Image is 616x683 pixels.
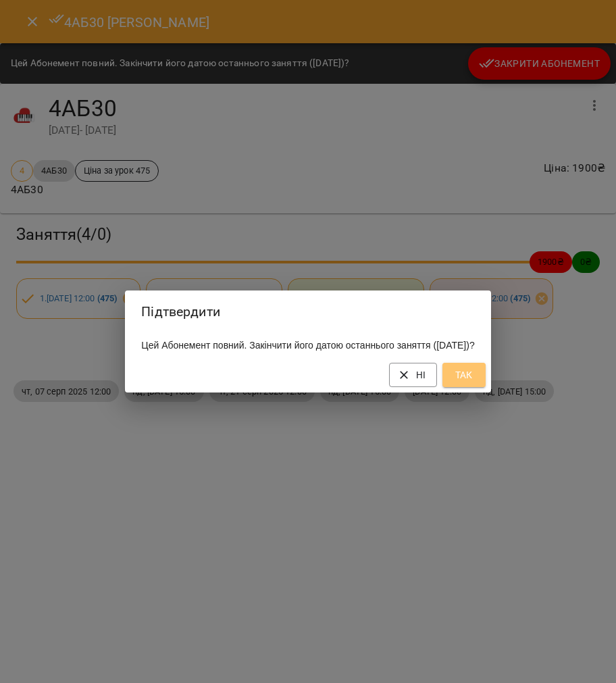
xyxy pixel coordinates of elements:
h2: Підтвердити [141,301,474,322]
span: Так [453,367,475,383]
button: Ні [389,363,437,387]
div: Цей Абонемент повний. Закінчити його датою останнього заняття ([DATE])? [125,333,490,357]
button: Так [442,363,486,387]
span: Ні [400,367,426,383]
